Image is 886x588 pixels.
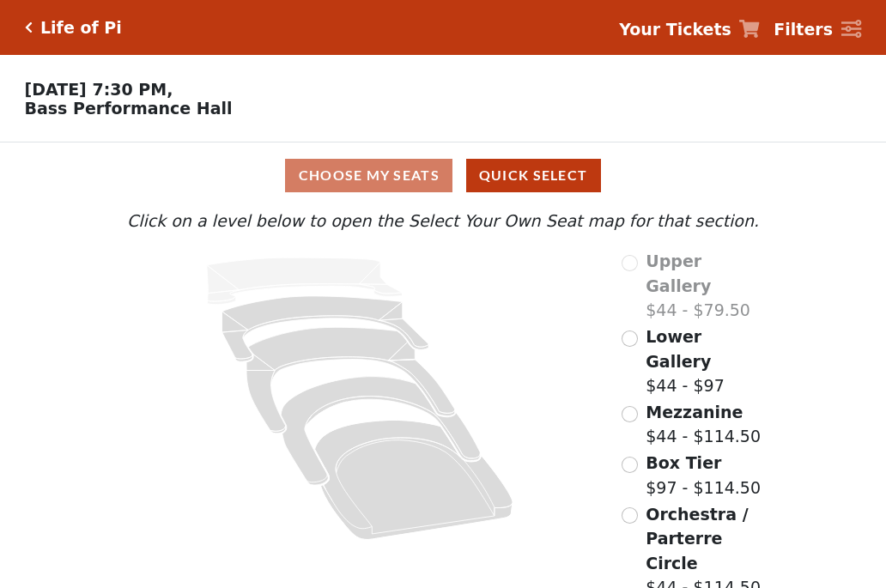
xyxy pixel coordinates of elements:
a: Your Tickets [619,17,760,42]
a: Click here to go back to filters [25,21,33,33]
strong: Filters [774,20,833,39]
span: Mezzanine [646,403,743,421]
label: $44 - $97 [646,324,763,398]
label: $97 - $114.50 [646,451,761,500]
strong: Your Tickets [619,20,731,39]
a: Filters [774,17,861,42]
path: Upper Gallery - Seats Available: 0 [207,258,403,305]
label: $44 - $114.50 [646,400,761,449]
span: Upper Gallery [646,252,711,295]
p: Click on a level below to open the Select Your Own Seat map for that section. [123,209,763,233]
button: Quick Select [466,159,601,192]
path: Lower Gallery - Seats Available: 102 [222,296,429,361]
span: Box Tier [646,453,721,472]
label: $44 - $79.50 [646,249,763,323]
span: Orchestra / Parterre Circle [646,505,748,573]
path: Orchestra / Parterre Circle - Seats Available: 7 [315,421,513,540]
span: Lower Gallery [646,327,711,371]
h5: Life of Pi [40,18,122,38]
